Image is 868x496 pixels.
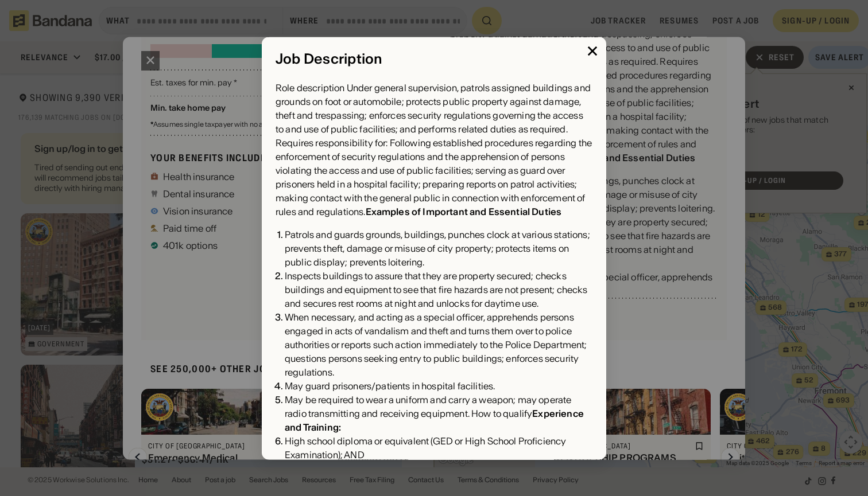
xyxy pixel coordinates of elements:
[285,434,592,462] div: High school diploma or equivalent (GED or High School Proficiency Examination); AND
[285,379,592,393] div: May guard prisoners/patients in hospital facilities.
[285,408,584,433] div: Experience and Training:
[285,310,592,379] div: When necessary, and acting as a special officer, apprehends persons engaged in acts of vandalism ...
[276,81,592,218] div: Role description Under general supervision, patrols assigned buildings and grounds on foot or aut...
[285,228,592,269] div: Patrols and guards grounds, buildings, punches clock at various stations; prevents theft, damage ...
[285,269,592,310] div: Inspects buildings to assure that they are property secured; checks buildings and equipment to se...
[276,50,592,67] div: Job Description
[366,206,562,217] div: Examples of Important and Essential Duties
[285,393,592,434] div: May be required to wear a uniform and carry a weapon; may operate radio transmitting and receivin...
